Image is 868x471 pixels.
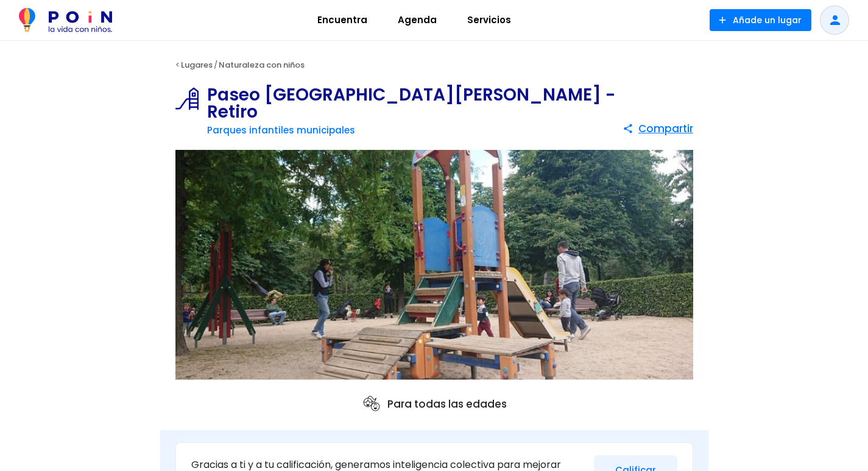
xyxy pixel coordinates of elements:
[175,150,693,380] img: Paseo El Salvador - Retiro
[160,56,708,74] div: < /
[302,5,383,35] a: Encuentra
[623,118,693,140] button: Compartir
[207,87,623,121] h1: Paseo [GEOGRAPHIC_DATA][PERSON_NAME] - Retiro
[175,87,208,111] img: Parques infantiles municipales
[392,10,442,30] span: Agenda
[383,5,452,35] a: Agenda
[362,394,507,414] p: Para todas las edades
[181,59,213,71] a: Lugares
[452,5,526,35] a: Servicios
[462,10,517,30] span: Servicios
[710,9,811,31] button: Añade un lugar
[219,59,305,71] a: Naturaleza con niños
[362,394,381,414] img: ages icon
[19,8,112,32] img: POiN
[207,124,355,136] a: Parques infantiles municipales
[312,10,373,30] span: Encuentra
